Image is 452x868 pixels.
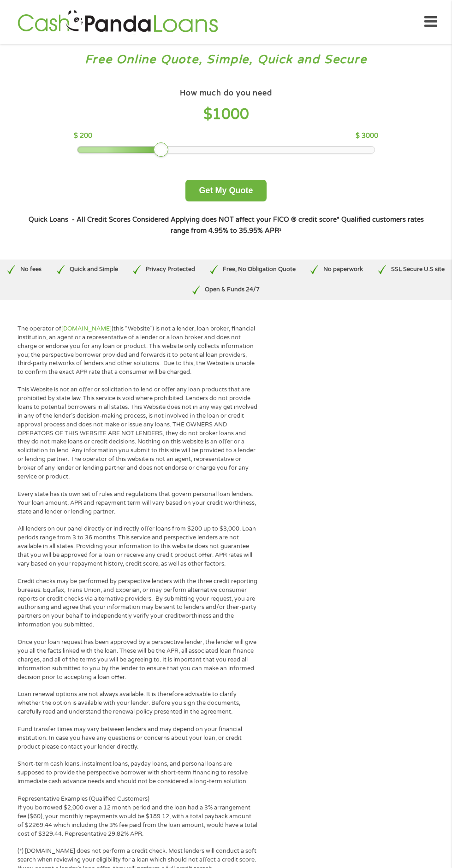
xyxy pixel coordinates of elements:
[18,638,258,681] p: Once your loan request has been approved by a perspective lender, the lender will give you all th...
[15,9,220,35] img: GetLoanNow Logo
[70,265,118,274] p: Quick and Simple
[391,265,445,274] p: SSL Secure U.S site
[205,285,260,294] p: Open & Funds 24/7
[74,105,378,124] h4: $
[18,490,258,516] p: Every state has its own set of rules and regulations that govern personal loan lenders. Your loan...
[29,216,169,224] strong: Quick Loans - All Credit Scores Considered
[18,795,258,838] p: Representative Examples (Qualified Customers) If you borrowed $2,000 over a 12 month period and t...
[18,690,258,716] p: Loan renewal options are not always available. It is therefore advisable to clarify whether the o...
[18,577,258,629] p: Credit checks may be performed by perspective lenders with the three credit reporting bureaus: Eq...
[323,265,363,274] p: No paperwork
[180,89,272,98] h4: How much do you need
[212,106,249,123] span: 1000
[171,216,339,224] strong: Applying does NOT affect your FICO ® credit score*
[18,385,258,481] p: This Website is not an offer or solicitation to lend or offer any loan products that are prohibit...
[18,525,258,568] p: All lenders on our panel directly or indirectly offer loans from $200 up to $3,000. Loan periods ...
[18,725,258,751] p: Fund transfer times may vary between lenders and may depend on your financial institution. In cas...
[185,180,266,201] button: Get My Quote
[18,760,258,786] p: Short-term cash loans, instalment loans, payday loans, and personal loans are supposed to provide...
[356,131,378,141] p: $ 3000
[74,131,92,141] p: $ 200
[61,325,112,332] a: [DOMAIN_NAME]
[171,216,424,235] strong: Qualified customers rates range from 4.95% to 35.95% APR¹
[20,265,42,274] p: No fees
[8,52,444,67] h3: Free Online Quote, Simple, Quick and Secure
[223,265,296,274] p: Free, No Obligation Quote
[146,265,195,274] p: Privacy Protected
[18,325,258,377] p: The operator of (this “Website”) is not a lender, loan broker, financial institution, an agent or...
